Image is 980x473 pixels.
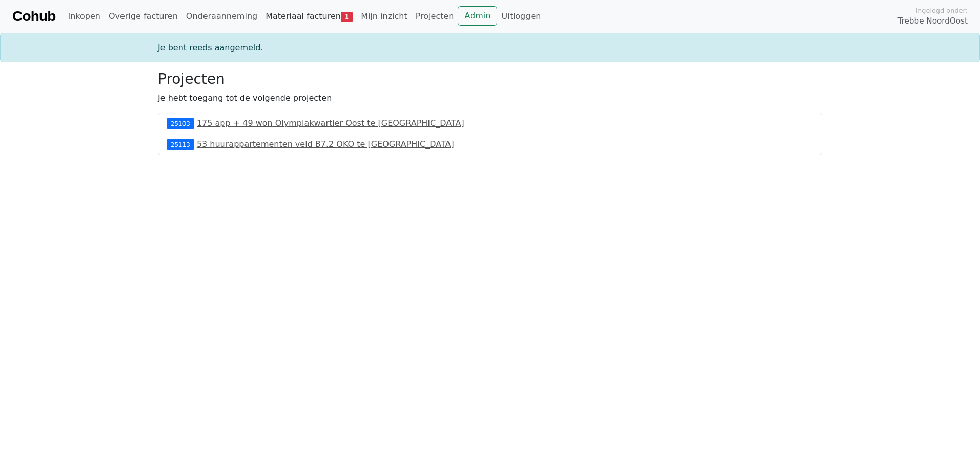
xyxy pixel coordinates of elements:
[105,6,182,27] a: Overige facturen
[357,6,412,27] a: Mijn inzicht
[412,6,458,27] a: Projecten
[167,118,194,128] div: 25103
[341,12,353,22] span: 1
[12,4,55,29] a: Cohub
[64,6,104,27] a: Inkopen
[158,71,822,88] h3: Projecten
[898,15,968,27] span: Trebbe NoordOost
[167,139,194,149] div: 25113
[158,92,822,104] p: Je hebt toegang tot de volgende projecten
[261,6,357,27] a: Materiaal facturen1
[497,6,545,27] a: Uitloggen
[197,139,454,149] a: 53 huurappartementen veld B7.2 OKO te [GEOGRAPHIC_DATA]
[182,6,261,27] a: Onderaanneming
[915,6,968,15] span: Ingelogd onder:
[152,41,828,54] div: Je bent reeds aangemeld.
[458,6,497,26] a: Admin
[197,118,464,128] a: 175 app + 49 won Olympiakwartier Oost te [GEOGRAPHIC_DATA]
